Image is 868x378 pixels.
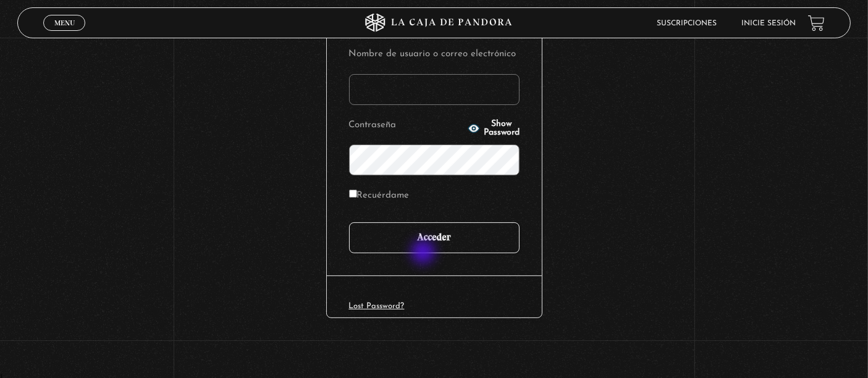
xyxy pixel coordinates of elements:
[349,187,410,206] label: Recuérdame
[741,20,796,27] a: Inicie sesión
[349,190,357,198] input: Recuérdame
[808,15,825,31] a: View your shopping cart
[50,30,79,38] span: Cerrar
[468,120,520,137] button: Show Password
[349,45,520,64] label: Nombre de usuario o correo electrónico
[484,120,520,137] span: Show Password
[349,116,465,135] label: Contraseña
[54,19,75,27] span: Menu
[349,302,405,310] a: Lost Password?
[349,222,520,253] input: Acceder
[657,20,717,27] a: Suscripciones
